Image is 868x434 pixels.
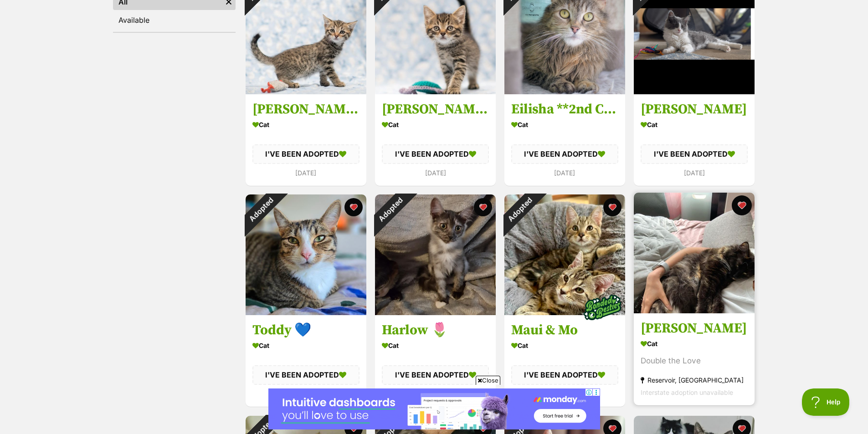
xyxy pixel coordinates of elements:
[382,167,489,179] div: [DATE]
[252,388,360,400] div: [DATE]
[580,285,625,330] img: bonded besties
[252,365,360,384] div: I'VE BEEN ADOPTED
[732,195,752,215] button: favourite
[375,94,496,186] a: [PERSON_NAME] ** 2nd Chance Cat Rescue** Cat I'VE BEEN ADOPTED [DATE] favourite
[252,339,360,352] div: Cat
[382,118,489,132] div: Cat
[504,308,625,317] a: Adopted
[344,198,363,216] button: favourite
[603,198,621,216] button: favourite
[511,101,618,118] h3: Eilisha **2nd Chance Cat Rescue**
[474,198,492,216] button: favourite
[382,365,489,384] div: I'VE BEEN ADOPTED
[363,183,417,237] div: Adopted
[375,194,496,315] img: Harlow 🌷
[504,94,625,186] a: Eilisha **2nd Chance Cat Rescue** Cat I'VE BEEN ADOPTED [DATE] favourite
[246,315,366,406] a: Toddy 💙 Cat I'VE BEEN ADOPTED [DATE] favourite
[382,339,489,352] div: Cat
[246,194,366,315] img: Toddy 💙
[246,94,366,186] a: [PERSON_NAME] **2nd Chance Cat Rescue** Cat I'VE BEEN ADOPTED [DATE] favourite
[634,87,755,96] a: Adopted
[504,315,625,406] a: Maui & Mo Cat I'VE BEEN ADOPTED [DATE] favourite
[511,118,618,132] div: Cat
[641,374,748,386] div: Reservoir, [GEOGRAPHIC_DATA]
[246,308,366,317] a: Adopted
[511,365,618,384] div: I'VE BEEN ADOPTED
[375,315,496,406] a: Harlow 🌷 Cat I'VE BEEN ADOPTED [DATE] favourite
[641,167,748,179] div: [DATE]
[382,101,489,118] h3: [PERSON_NAME] ** 2nd Chance Cat Rescue**
[511,167,618,179] div: [DATE]
[641,145,748,164] div: I'VE BEEN ADOPTED
[492,183,546,237] div: Adopted
[252,145,360,164] div: I'VE BEEN ADOPTED
[511,339,618,352] div: Cat
[634,94,755,186] a: [PERSON_NAME] Cat I'VE BEEN ADOPTED [DATE] favourite
[382,145,489,164] div: I'VE BEEN ADOPTED
[375,308,496,317] a: Adopted
[641,101,748,118] h3: [PERSON_NAME]
[802,388,850,416] iframe: Help Scout Beacon - Open
[233,183,288,237] div: Adopted
[504,194,625,315] img: Maui & Mo
[382,322,489,339] h3: Harlow 🌷
[375,87,496,96] a: Adopted
[504,87,625,96] a: Adopted
[511,322,618,339] h3: Maui & Mo
[641,355,748,367] div: Double the Love
[246,87,366,96] a: Adopted
[252,167,360,179] div: [DATE]
[511,388,618,400] div: [DATE]
[641,337,748,350] div: Cat
[511,145,618,164] div: I'VE BEEN ADOPTED
[252,101,360,118] h3: [PERSON_NAME] **2nd Chance Cat Rescue**
[634,313,755,405] a: [PERSON_NAME] Cat Double the Love Reservoir, [GEOGRAPHIC_DATA] Interstate adoption unavailable fa...
[641,320,748,337] h3: [PERSON_NAME]
[268,388,600,429] iframe: Advertisement
[641,388,733,396] span: Interstate adoption unavailable
[252,118,360,132] div: Cat
[252,322,360,339] h3: Toddy 💙
[641,118,748,132] div: Cat
[476,376,500,385] span: Close
[113,12,236,28] a: Available
[634,193,755,313] img: Sam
